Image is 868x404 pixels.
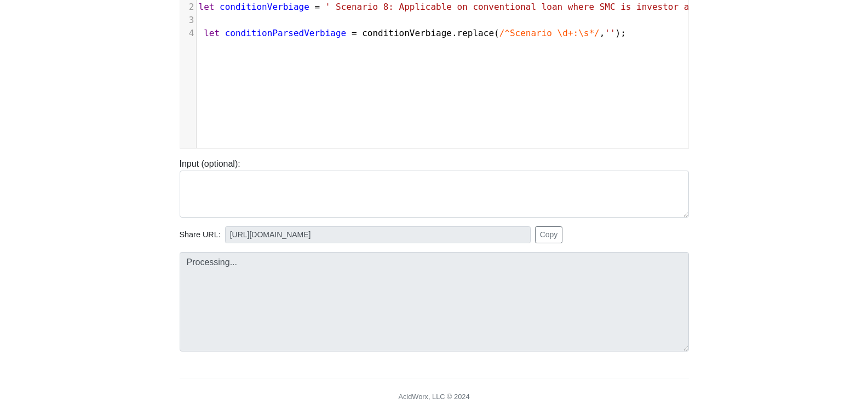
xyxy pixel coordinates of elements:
span: . ( , ); [199,28,626,38]
span: = [314,2,320,12]
div: 2 [180,1,196,14]
span: conditionVerbiage [362,28,452,38]
span: '' [605,28,615,38]
div: 4 [180,27,196,40]
span: replace [457,28,494,38]
div: AcidWorx, LLC © 2024 [398,391,469,402]
span: let [204,28,220,38]
span: Share URL: [180,229,221,241]
button: Copy [535,226,563,243]
span: let [199,2,215,12]
span: conditionVerbiage [220,2,309,12]
span: conditionParsedVerbiage [225,28,347,38]
span: = [352,28,357,38]
div: Input (optional): [171,157,697,218]
input: No share available yet [225,226,531,243]
div: 3 [180,14,196,27]
span: /^Scenario \d+:\s*/ [499,28,600,38]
